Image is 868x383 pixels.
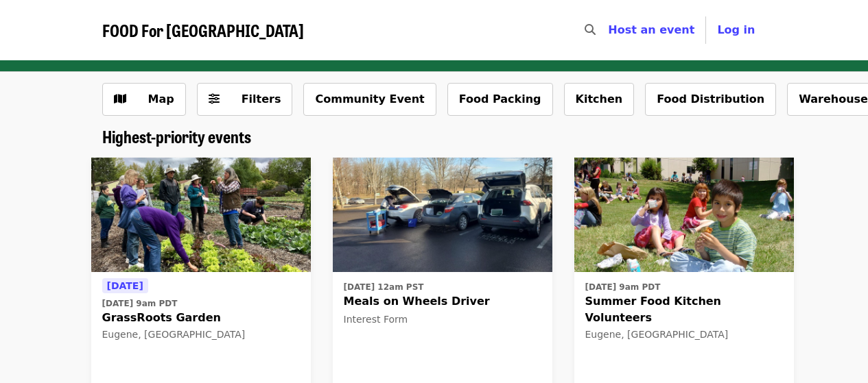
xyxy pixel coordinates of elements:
[91,127,777,147] div: Highest-priority events
[102,18,304,42] span: FOOD For [GEOGRAPHIC_DATA]
[333,158,552,273] img: Meals on Wheels Driver organized by FOOD For Lane County
[209,92,220,106] i: sliders-h icon
[102,297,178,310] time: [DATE] 9am PDT
[114,92,126,106] i: map icon
[344,314,408,325] span: Interest Form
[107,280,143,291] span: [DATE]
[585,281,661,293] time: [DATE] 9am PDT
[585,293,783,326] span: Summer Food Kitchen Volunteers
[344,281,424,293] time: [DATE] 12am PST
[645,83,776,116] button: Food Distribution
[102,21,304,40] a: FOOD For [GEOGRAPHIC_DATA]
[102,310,300,326] span: GrassRoots Garden
[447,83,553,116] button: Food Packing
[585,23,596,36] i: search icon
[102,83,186,116] button: Show map view
[148,92,174,106] span: Map
[585,329,783,341] div: Eugene, [GEOGRAPHIC_DATA]
[303,83,436,116] button: Community Event
[604,14,615,47] input: Search
[102,329,300,341] div: Eugene, [GEOGRAPHIC_DATA]
[102,127,251,147] a: Highest-priority events
[91,158,311,273] img: GrassRoots Garden organized by FOOD For Lane County
[564,83,635,116] button: Kitchen
[574,158,794,273] img: Summer Food Kitchen Volunteers organized by FOOD For Lane County
[242,92,281,106] span: Filters
[608,23,694,36] a: Host an event
[102,124,251,148] span: Highest-priority events
[706,16,766,44] button: Log in
[717,23,755,36] span: Log in
[197,83,293,116] button: Filters (0 selected)
[344,293,541,310] span: Meals on Wheels Driver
